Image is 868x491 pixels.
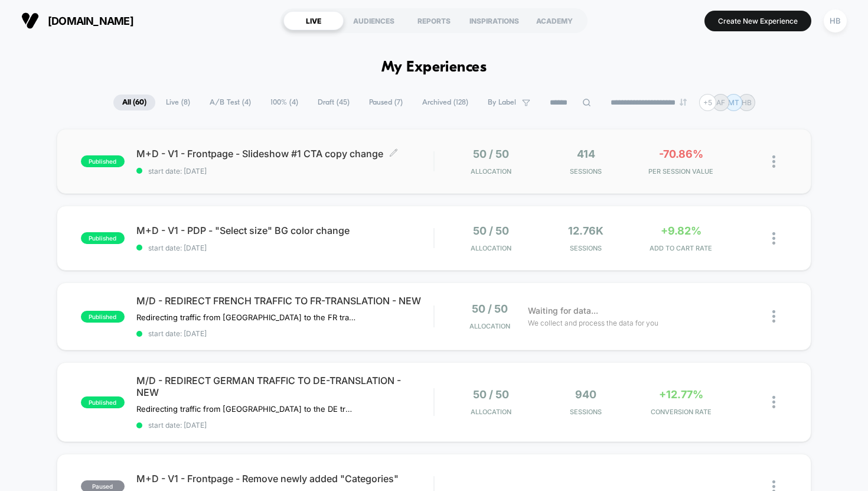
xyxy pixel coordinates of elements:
span: 940 [575,388,596,401]
h1: My Experiences [381,59,487,76]
span: M/D - REDIRECT GERMAN TRAFFIC TO DE-TRANSLATION - NEW [136,375,434,398]
span: published [81,232,125,244]
div: + 5 [699,94,716,111]
div: LIVE [283,11,344,30]
span: -70.86% [659,148,703,160]
div: INSPIRATIONS [464,11,524,30]
p: HB [742,98,752,107]
div: HB [824,9,847,32]
span: published [81,155,125,167]
span: Allocation [469,322,510,330]
span: M+D - V1 - Frontpage - Slideshow #1 CTA copy change [136,148,434,160]
span: 50 / 50 [473,225,509,237]
span: CONVERSION RATE [637,408,726,416]
span: M/D - REDIRECT FRENCH TRAFFIC TO FR-TRANSLATION - NEW [136,295,434,307]
p: AF [716,98,725,107]
div: AUDIENCES [344,11,404,30]
span: Allocation [471,244,511,252]
span: Waiting for data... [528,304,598,317]
span: published [81,311,125,323]
span: M+D - V1 - Frontpage - Remove newly added "Categories" [136,473,434,485]
span: All ( 60 ) [113,95,155,110]
span: Sessions [541,244,631,252]
span: Allocation [471,167,511,175]
span: PER SESSION VALUE [637,167,726,175]
span: Sessions [541,167,631,175]
span: 50 / 50 [472,303,508,315]
span: A/B Test ( 4 ) [201,95,260,110]
span: ADD TO CART RATE [637,244,726,252]
img: close [772,310,775,323]
span: 50 / 50 [473,148,509,160]
span: +9.82% [661,225,701,237]
span: Archived ( 128 ) [413,95,477,110]
div: ACADEMY [524,11,585,30]
span: Paused ( 7 ) [360,95,412,110]
span: start date: [DATE] [136,421,434,430]
span: Redirecting traffic from [GEOGRAPHIC_DATA] to the FR translation of the website. [136,313,355,322]
span: We collect and process the data for you [528,317,658,329]
span: published [81,396,125,408]
span: By Label [488,98,516,107]
span: Draft ( 45 ) [309,95,358,110]
span: 12.76k [568,225,603,237]
button: HB [820,9,850,33]
span: [DOMAIN_NAME] [48,15,133,27]
button: Create New Experience [704,11,811,31]
span: Redirecting traffic from [GEOGRAPHIC_DATA] to the DE translation of the website. [136,404,355,414]
img: Visually logo [21,12,39,30]
span: +12.77% [659,388,703,401]
span: start date: [DATE] [136,329,434,338]
span: 100% ( 4 ) [262,95,307,110]
span: Sessions [541,408,631,416]
span: Live ( 8 ) [157,95,199,110]
img: close [772,155,775,168]
button: [DOMAIN_NAME] [18,11,137,30]
span: 50 / 50 [473,388,509,401]
span: 414 [577,148,595,160]
img: close [772,232,775,245]
p: MT [728,98,739,107]
span: start date: [DATE] [136,243,434,252]
span: start date: [DATE] [136,167,434,175]
span: M+D - V1 - PDP - "Select size" BG color change [136,225,434,236]
img: close [772,396,775,408]
span: Allocation [471,408,511,416]
img: end [680,99,687,106]
div: REPORTS [404,11,464,30]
